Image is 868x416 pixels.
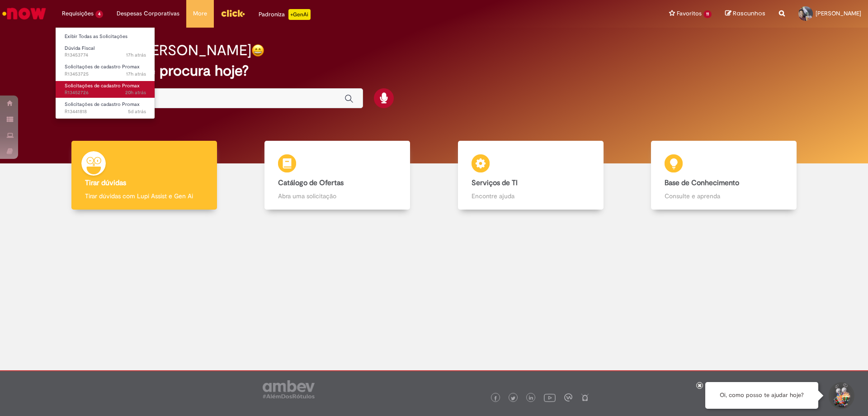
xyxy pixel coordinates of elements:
[65,101,140,108] span: Solicitações de cadastro Promax
[128,108,146,115] time: 23/08/2025 11:01:40
[65,45,94,52] span: Dúvida Fiscal
[278,178,344,187] b: Catálogo de Ofertas
[703,10,712,18] span: 11
[78,43,251,58] h2: Bom dia, [PERSON_NAME]
[193,9,207,18] span: More
[493,396,498,401] img: logo_footer_facebook.png
[259,9,311,20] div: Padroniza
[78,63,790,79] h2: O que você procura hoje?
[126,52,146,58] span: 17h atrás
[665,191,783,201] p: Consulte e aprenda
[117,9,179,18] span: Despesas Corporativas
[126,52,146,58] time: 27/08/2025 16:59:53
[733,9,765,18] span: Rascunhos
[126,71,146,77] span: 17h atrás
[472,178,518,187] b: Serviços de TI
[263,380,315,398] img: logo_footer_ambev_rotulo_gray.png
[65,71,146,78] span: R13453725
[705,382,818,409] div: Oi, como posso te ajudar hoje?
[65,63,140,70] span: Solicitações de cadastro Promax
[221,6,245,20] img: click_logo_yellow_360x200.png
[65,89,146,96] span: R13452726
[827,382,854,409] button: Iniciar Conversa de Suporte
[627,141,821,210] a: Base de Conhecimento Consulte e aprenda
[564,393,572,402] img: logo_footer_workplace.png
[65,108,146,115] span: R13441818
[56,100,155,116] a: Aberto R13441818 : Solicitações de cadastro Promax
[665,178,739,187] b: Base de Conhecimento
[288,9,311,20] p: +GenAi
[677,9,702,18] span: Favoritos
[65,82,140,89] span: Solicitações de cadastro Promax
[125,89,146,96] time: 27/08/2025 14:19:57
[472,191,590,201] p: Encontre ajuda
[816,10,861,17] span: [PERSON_NAME]
[56,32,155,42] a: Exibir Todas as Solicitações
[65,52,146,59] span: R13453774
[278,191,396,201] p: Abra uma solicitação
[85,191,203,201] p: Tirar dúvidas com Lupi Assist e Gen Ai
[56,43,155,60] a: Aberto R13453774 : Dúvida Fiscal
[56,81,155,98] a: Aberto R13452726 : Solicitações de cadastro Promax
[251,44,264,57] img: happy-face.png
[85,178,126,187] b: Tirar dúvidas
[544,392,556,403] img: logo_footer_youtube.png
[47,141,241,210] a: Tirar dúvidas Tirar dúvidas com Lupi Assist e Gen Ai
[125,89,146,96] span: 20h atrás
[95,10,103,18] span: 4
[529,396,533,401] img: logo_footer_linkedin.png
[56,62,155,79] a: Aberto R13453725 : Solicitações de cadastro Promax
[511,396,515,401] img: logo_footer_twitter.png
[241,141,434,210] a: Catálogo de Ofertas Abra uma solicitação
[1,5,47,23] img: ServiceNow
[725,10,765,18] a: Rascunhos
[128,108,146,115] span: 5d atrás
[62,9,94,18] span: Requisições
[434,141,627,210] a: Serviços de TI Encontre ajuda
[126,71,146,77] time: 27/08/2025 16:52:32
[581,393,589,402] img: logo_footer_naosei.png
[55,27,155,119] ul: Requisições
